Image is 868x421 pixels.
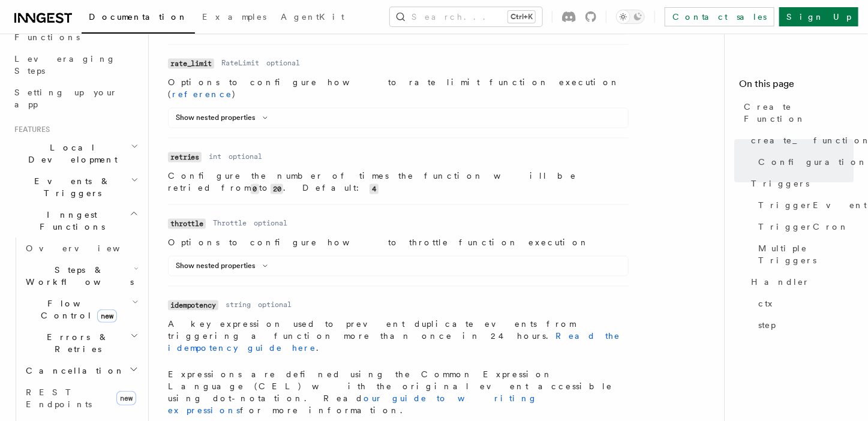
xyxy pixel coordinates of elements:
[753,216,854,237] a: TriggerCron
[10,137,141,170] button: Local Development
[168,237,629,249] p: Options to configure how to throttle function execution
[195,4,274,32] a: Examples
[746,173,854,194] a: Triggers
[758,242,854,266] span: Multiple Triggers
[21,264,134,288] span: Steps & Workflows
[168,219,206,229] code: throttle
[10,175,131,199] span: Events & Triggers
[209,152,221,162] dd: int
[10,209,130,233] span: Inngest Functions
[21,237,141,259] a: Overview
[10,82,141,115] a: Setting up your app
[753,194,854,216] a: TriggerEvent
[89,12,188,22] span: Documentation
[10,170,141,204] button: Events & Triggers
[14,88,118,109] span: Setting up your app
[665,7,774,26] a: Contact sales
[370,184,378,194] code: 4
[739,96,854,130] a: Create Function
[21,293,141,326] button: Flow Controlnew
[116,391,136,405] span: new
[168,152,202,163] code: retries
[10,142,131,166] span: Local Development
[21,360,141,381] button: Cancellation
[271,184,283,194] code: 20
[21,365,125,377] span: Cancellation
[226,300,251,310] dd: string
[168,170,629,195] p: Configure the number of times the function will be retried from to . Default:
[26,387,92,409] span: REST Endpoints
[758,199,867,211] span: TriggerEvent
[176,113,272,123] button: Show nested properties
[616,10,645,24] button: Toggle dark mode
[168,59,214,69] code: rate_limit
[508,11,535,23] kbd: Ctrl+K
[758,297,780,309] span: ctx
[753,237,854,271] a: Multiple Triggers
[21,297,132,321] span: Flow Control
[753,151,854,173] a: Configuration
[168,77,629,101] p: Options to configure how to rate limit function execution ( )
[746,130,854,151] a: create_function
[254,219,287,228] dd: optional
[266,59,300,68] dd: optional
[21,381,141,415] a: REST Endpointsnew
[202,12,266,22] span: Examples
[746,271,854,293] a: Handler
[168,369,629,417] p: Expressions are defined using the Common Expression Language (CEL) with the original event access...
[281,12,344,22] span: AgentKit
[14,54,116,76] span: Leveraging Steps
[274,4,352,32] a: AgentKit
[168,300,218,311] code: idempotency
[758,156,867,168] span: Configuration
[758,319,776,331] span: step
[172,90,232,100] a: reference
[258,300,292,310] dd: optional
[390,7,542,26] button: Search...Ctrl+K
[751,276,810,288] span: Handler
[229,152,262,162] dd: optional
[168,318,629,354] p: A key expression used to prevent duplicate events from triggering a function more than once in 24...
[213,219,247,228] dd: Throttle
[82,4,195,34] a: Documentation
[221,59,259,68] dd: RateLimit
[779,7,858,26] a: Sign Up
[739,77,854,96] h4: On this page
[753,314,854,336] a: step
[176,261,272,271] button: Show nested properties
[10,204,141,237] button: Inngest Functions
[751,178,809,190] span: Triggers
[251,184,259,194] code: 0
[97,309,117,323] span: new
[21,331,130,355] span: Errors & Retries
[10,48,141,82] a: Leveraging Steps
[21,326,141,360] button: Errors & Retries
[21,259,141,293] button: Steps & Workflows
[26,243,149,253] span: Overview
[753,293,854,314] a: ctx
[758,221,849,233] span: TriggerCron
[744,101,854,125] span: Create Function
[10,125,50,134] span: Features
